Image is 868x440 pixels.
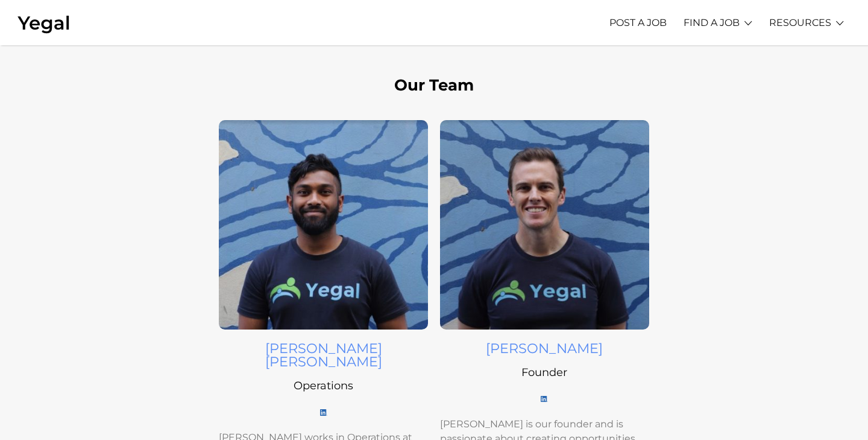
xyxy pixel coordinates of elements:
[219,342,428,369] h4: [PERSON_NAME] [PERSON_NAME]
[769,6,831,39] a: RESOURCES
[440,120,649,330] img: Michael Profile
[684,6,740,39] a: FIND A JOB
[440,367,649,378] h5: Founder
[609,6,667,39] a: POST A JOB
[541,396,548,402] img: LI-In-Bug
[219,380,428,391] h5: Operations
[440,342,649,355] h4: [PERSON_NAME]
[102,77,766,93] h2: Our Team
[320,409,327,415] img: LI-In-Bug
[219,120,428,330] img: Swaroop profile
